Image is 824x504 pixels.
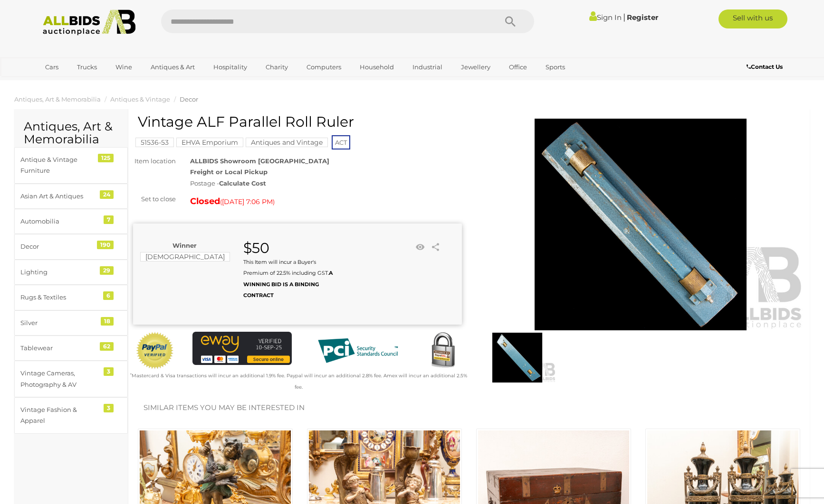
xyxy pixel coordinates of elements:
a: [GEOGRAPHIC_DATA] [39,75,119,91]
a: Register [627,13,658,22]
a: Antiques & Vintage [110,95,170,103]
div: Rugs & Textiles [20,292,99,303]
div: 3 [104,404,114,412]
h1: Vintage ALF Parallel Roll Ruler [138,114,460,130]
img: PCI DSS compliant [310,332,405,370]
a: 51536-53 [135,139,174,146]
a: Lighting 29 [14,260,128,285]
a: EHVA Emporium [176,139,243,146]
div: 29 [100,266,114,275]
b: Contact Us [747,63,783,70]
a: Antiques & Art [144,59,201,75]
a: Sign In [589,13,622,22]
div: Lighting [20,267,99,278]
li: Watch this item [413,240,427,254]
div: Tablewear [20,343,99,354]
small: Mastercard & Visa transactions will incur an additional 1.9% fee. Paypal will incur an additional... [130,373,467,390]
div: Vintage Cameras, Photography & AV [20,368,99,390]
span: [DATE] 7:06 PM [222,197,273,206]
a: Decor 190 [14,234,128,259]
div: Vintage Fashion & Apparel [20,404,99,427]
a: Charity [259,59,294,75]
div: 6 [103,291,114,300]
a: Vintage Cameras, Photography & AV 3 [14,361,128,397]
a: Industrial [406,59,449,75]
a: Household [354,59,400,75]
strong: Calculate Cost [219,179,266,187]
div: Item location [126,156,183,167]
a: Sell with us [719,9,787,28]
div: 18 [101,317,114,326]
div: 3 [104,367,114,376]
strong: $50 [243,239,269,257]
a: Antique & Vintage Furniture 125 [14,147,128,184]
button: Search [487,9,534,33]
div: Silver [20,317,99,328]
b: Winner [172,242,197,249]
mark: [DEMOGRAPHIC_DATA] [140,252,230,261]
img: Vintage ALF Parallel Roll Ruler [476,119,805,330]
a: Rugs & Textiles 6 [14,285,128,310]
span: | [623,12,625,22]
div: Postage - [190,178,462,189]
a: Jewellery [455,59,497,75]
a: Silver 18 [14,310,128,336]
span: ( ) [220,198,275,205]
a: Sports [539,59,571,75]
div: Automobilia [20,216,99,227]
div: 125 [98,154,114,162]
h2: Similar items you may be interested in [144,404,795,412]
a: Office [503,59,533,75]
a: Wine [109,59,138,75]
div: 7 [104,215,114,224]
small: This Item will incur a Buyer's Premium of 22.5% including GST. [243,259,333,299]
div: Antique & Vintage Furniture [20,154,99,177]
div: 62 [100,342,114,351]
img: Allbids.com.au [38,9,141,36]
a: Cars [39,59,65,75]
a: Computers [300,59,347,75]
div: 190 [97,241,114,249]
img: Secured by Rapid SSL [424,332,462,370]
h2: Antiques, Art & Memorabilia [24,120,118,146]
img: Vintage ALF Parallel Roll Ruler [479,333,556,383]
mark: Antiques and Vintage [246,138,328,147]
div: 24 [100,190,114,199]
div: Set to close [126,194,183,205]
a: Decor [180,95,198,103]
a: Tablewear 62 [14,336,128,361]
a: Hospitality [207,59,253,75]
mark: EHVA Emporium [176,138,243,147]
a: Antiques, Art & Memorabilia [14,95,101,103]
span: ACT [332,135,350,149]
div: Asian Art & Antiques [20,191,99,202]
strong: Freight or Local Pickup [190,168,268,176]
a: Trucks [71,59,103,75]
strong: ALLBIDS Showroom [GEOGRAPHIC_DATA] [190,157,329,165]
a: Antiques and Vintage [246,139,328,146]
img: Official PayPal Seal [135,332,174,370]
b: A WINNING BID IS A BINDING CONTRACT [243,270,333,299]
a: Automobilia 7 [14,209,128,234]
div: Decor [20,241,99,252]
mark: 51536-53 [135,138,174,147]
img: eWAY Payment Gateway [192,332,292,365]
a: Asian Art & Antiques 24 [14,184,128,209]
strong: Closed [190,196,220,206]
a: Contact Us [747,62,785,72]
a: Vintage Fashion & Apparel 3 [14,397,128,434]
